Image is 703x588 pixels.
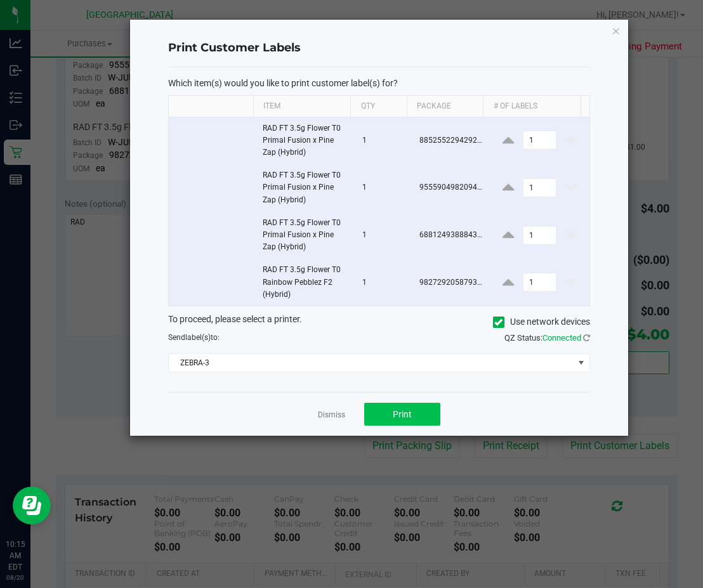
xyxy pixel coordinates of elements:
a: Dismiss [318,410,345,421]
p: Which item(s) would you like to print customer label(s) for? [168,77,589,89]
th: Item [253,96,350,117]
label: Use network devices [493,315,590,329]
td: RAD FT 3.5g Flower T0 Rainbow Pebblez F2 (Hybrid) [255,259,354,306]
td: 9827292058793535 [412,259,490,306]
th: Qty [350,96,406,117]
span: Connected [542,333,581,343]
span: label(s) [185,333,211,342]
td: RAD FT 3.5g Flower T0 Primal Fusion x Pine Zap (Hybrid) [255,212,354,259]
td: RAD FT 3.5g Flower T0 Primal Fusion x Pine Zap (Hybrid) [255,117,354,165]
h4: Print Customer Labels [168,40,589,56]
td: 1 [355,117,412,165]
iframe: Resource center [13,487,51,525]
td: RAD FT 3.5g Flower T0 Primal Fusion x Pine Zap (Hybrid) [255,164,354,212]
td: 1 [355,212,412,259]
span: ZEBRA-3 [169,354,573,372]
th: Package [407,96,483,117]
td: 1 [355,164,412,212]
td: 8852552294292979 [412,117,490,165]
td: 6881249388843623 [412,212,490,259]
td: 9555904982094680 [412,164,490,212]
span: QZ Status: [504,333,590,343]
div: To proceed, please select a printer. [159,313,599,332]
button: Print [364,403,440,426]
td: 1 [355,259,412,306]
span: Print [393,409,412,419]
span: Send to: [168,333,220,342]
th: # of labels [483,96,580,117]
